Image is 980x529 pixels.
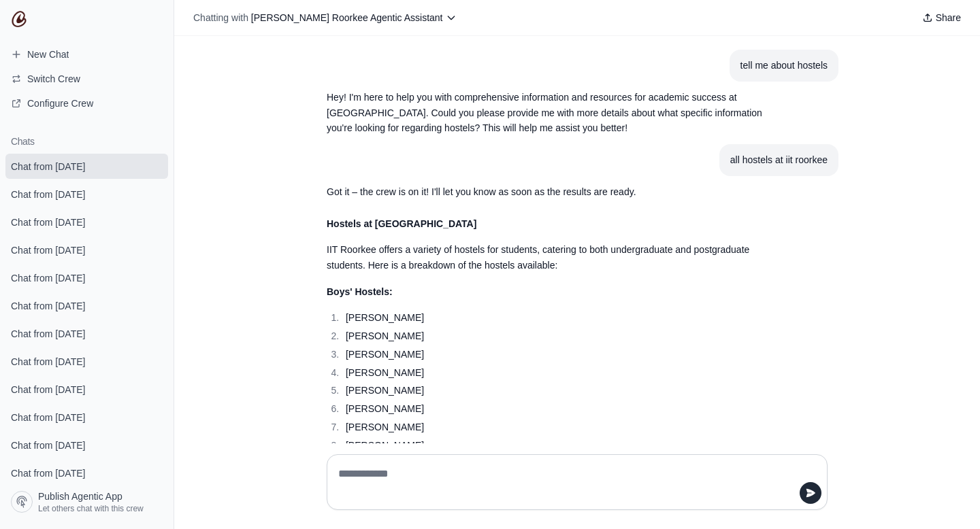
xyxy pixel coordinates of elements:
[342,310,762,326] li: [PERSON_NAME]
[5,349,168,374] a: Chat from [DATE]
[11,355,85,369] span: Chat from [DATE]
[327,242,762,273] p: IIT Roorkee offers a variety of hostels for students, catering to both undergraduate and postgrad...
[327,286,393,297] strong: Boys' Hostels:
[11,216,85,229] span: Chat from [DATE]
[342,365,762,381] li: [PERSON_NAME]
[251,12,443,23] span: [PERSON_NAME] Roorkee Agentic Assistant
[327,90,762,136] p: Hey! I'm here to help you with comprehensive information and resources for academic success at [G...
[327,184,762,200] p: Got it – the crew is on it! I'll let you know as soon as the results are ready.
[740,58,828,73] div: tell me about hostels
[11,188,85,201] span: Chat from [DATE]
[719,144,838,176] section: User message
[5,377,168,402] a: Chat from [DATE]
[11,411,85,424] span: Chat from [DATE]
[342,383,762,398] li: [PERSON_NAME]
[188,8,462,27] button: Chatting with [PERSON_NAME] Roorkee Agentic Assistant
[5,44,168,65] a: New Chat
[5,68,168,90] button: Switch Crew
[316,82,773,144] section: Response
[342,401,762,417] li: [PERSON_NAME]
[5,182,168,207] a: Chat from [DATE]
[342,420,762,435] li: [PERSON_NAME]
[11,271,85,285] span: Chat from [DATE]
[5,432,168,458] a: Chat from [DATE]
[5,154,168,179] a: Chat from [DATE]
[5,405,168,430] a: Chat from [DATE]
[193,11,248,24] span: Chatting with
[11,11,27,27] img: CrewAI Logo
[5,265,168,290] a: Chat from [DATE]
[5,460,168,485] a: Chat from [DATE]
[5,321,168,346] a: Chat from [DATE]
[38,490,122,503] span: Publish Agentic App
[912,464,980,529] iframe: Chat Widget
[11,383,85,396] span: Chat from [DATE]
[27,72,80,86] span: Switch Crew
[917,8,966,27] button: Share
[342,328,762,344] li: [PERSON_NAME]
[730,152,828,168] div: all hostels at iit roorkee
[11,466,85,480] span: Chat from [DATE]
[5,92,168,114] a: Configure Crew
[5,485,168,518] a: Publish Agentic App Let others chat with this crew
[5,237,168,262] a: Chat from [DATE]
[342,438,762,454] li: [PERSON_NAME]
[730,50,838,82] section: User message
[327,218,476,229] strong: Hostels at [GEOGRAPHIC_DATA]
[11,243,85,257] span: Chat from [DATE]
[316,176,773,208] section: Response
[27,48,69,61] span: New Chat
[27,97,93,110] span: Configure Crew
[5,293,168,318] a: Chat from [DATE]
[5,209,168,235] a: Chat from [DATE]
[11,327,85,341] span: Chat from [DATE]
[11,160,85,173] span: Chat from [DATE]
[936,11,961,24] span: Share
[38,503,144,514] span: Let others chat with this crew
[342,347,762,362] li: [PERSON_NAME]
[11,299,85,313] span: Chat from [DATE]
[11,439,85,452] span: Chat from [DATE]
